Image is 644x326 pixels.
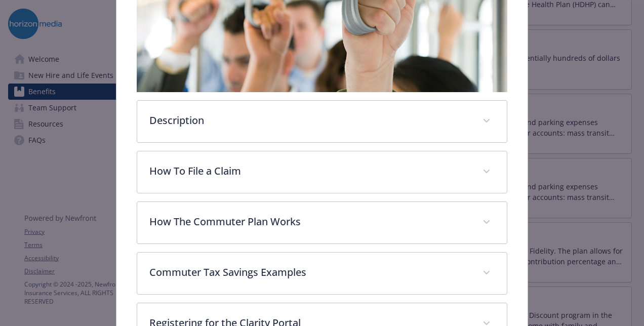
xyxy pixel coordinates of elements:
[137,202,507,243] div: How The Commuter Plan Works
[137,101,507,142] div: Description
[137,151,507,193] div: How To File a Claim
[149,113,470,128] p: Description
[137,253,507,294] div: Commuter Tax Savings Examples
[149,164,470,179] p: How To File a Claim
[149,265,470,280] p: Commuter Tax Savings Examples
[149,214,470,229] p: How The Commuter Plan Works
